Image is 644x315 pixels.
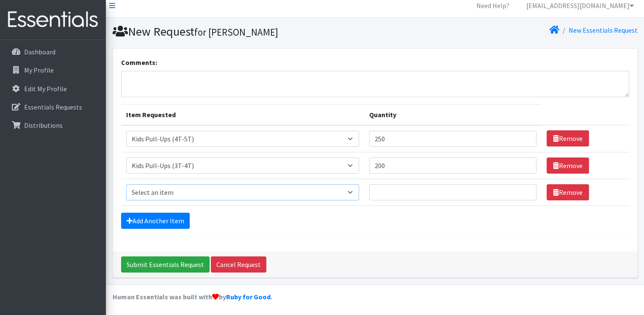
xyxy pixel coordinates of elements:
h1: New Request [113,24,372,39]
th: Quantity [364,104,542,125]
a: Ruby for Good [226,292,271,301]
img: HumanEssentials [3,6,102,34]
p: Edit My Profile [24,84,67,93]
a: Remove [547,184,589,200]
p: My Profile [24,66,54,74]
a: Remove [547,157,589,174]
p: Dashboard [24,48,55,56]
p: Distributions [24,121,63,129]
a: Dashboard [3,43,102,60]
small: for [PERSON_NAME] [194,26,278,38]
a: Distributions [3,117,102,134]
th: Item Requested [121,104,364,125]
a: Add Another Item [121,213,190,229]
a: Essentials Requests [3,98,102,115]
a: Cancel Request [211,256,266,273]
p: Essentials Requests [24,103,82,111]
a: Edit My Profile [3,80,102,97]
label: Comments: [121,57,157,67]
strong: Human Essentials was built with by . [113,292,272,301]
a: New Essentials Request [569,26,638,34]
a: Remove [547,130,589,146]
input: Submit Essentials Request [121,256,210,273]
a: My Profile [3,62,102,79]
